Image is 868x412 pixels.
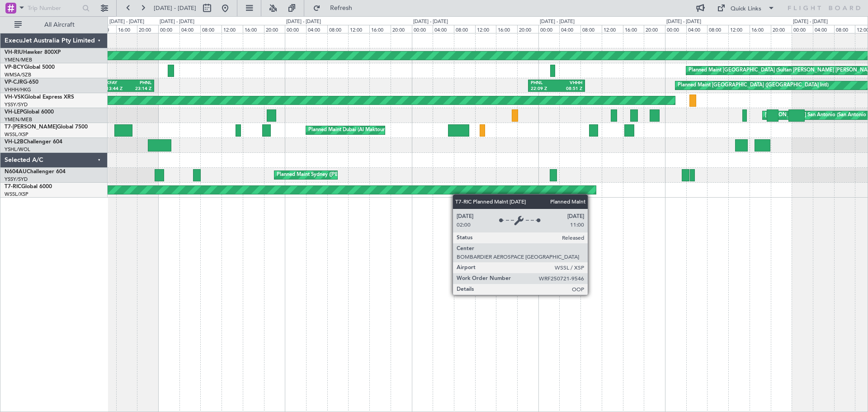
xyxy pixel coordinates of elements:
div: 20:00 [517,25,538,33]
span: VH-L2B [5,139,24,145]
a: YSSY/SYD [5,101,28,108]
div: 04:00 [179,25,201,33]
div: KFAY [106,80,129,86]
div: Planned Maint [GEOGRAPHIC_DATA] ([GEOGRAPHIC_DATA] Intl) [678,79,829,92]
div: 08:00 [834,25,855,33]
div: VHHH [557,80,582,86]
div: 00:00 [158,25,179,33]
div: 20:00 [771,25,792,33]
div: Planned Maint Sydney ([PERSON_NAME] Intl) [277,168,382,182]
div: 08:00 [707,25,728,33]
div: 20:00 [644,25,665,33]
span: [DATE] - [DATE] [154,4,196,12]
span: T7-RIC [5,184,21,189]
div: 20:00 [137,25,158,33]
div: Planned Maint Dubai (Al Maktoum Intl) [308,123,397,137]
span: All Aircraft [24,22,95,28]
div: [DATE] - [DATE] [286,18,321,26]
a: YSSY/SYD [5,176,28,183]
div: 00:00 [792,25,813,33]
button: Quick Links [712,1,779,15]
button: Refresh [309,1,363,15]
div: 20:00 [391,25,412,33]
span: Refresh [322,5,360,11]
div: 04:00 [559,25,580,33]
div: 20:00 [264,25,285,33]
div: 12:00 [222,25,243,33]
div: 08:00 [580,25,602,33]
div: 08:51 Z [557,86,582,92]
input: Trip Number [28,1,80,15]
div: 16:00 [116,25,137,33]
div: 12:00 [475,25,496,33]
span: VP-BCY [5,65,24,70]
div: 04:00 [686,25,708,33]
div: [DATE] - [DATE] [793,18,828,26]
a: T7-RICGlobal 6000 [5,184,52,189]
div: PHNL [531,80,557,86]
div: 12:00 [348,25,369,33]
a: YMEN/MEB [5,57,32,63]
div: 12:00 [602,25,623,33]
div: 04:00 [433,25,454,33]
div: 00:00 [665,25,686,33]
div: [DATE] - [DATE] [666,18,701,26]
div: 16:00 [243,25,264,33]
a: N604AUChallenger 604 [5,169,66,175]
a: VH-RIUHawker 800XP [5,50,61,55]
div: 16:00 [496,25,517,33]
a: WMSA/SZB [5,71,31,78]
div: [DATE] - [DATE] [160,18,194,26]
a: VP-BCYGlobal 5000 [5,65,55,70]
span: VH-RIU [5,50,23,55]
div: 04:00 [306,25,327,33]
span: VH-LEP [5,109,23,115]
div: 04:00 [813,25,834,33]
div: [DATE] - [DATE] [540,18,575,26]
a: VH-VSKGlobal Express XRS [5,95,74,100]
span: T7-[PERSON_NAME] [5,124,57,130]
div: 22:09 Z [531,86,557,92]
div: [DATE] - [DATE] [109,18,144,26]
div: [DATE] - [DATE] [413,18,448,26]
button: All Aircraft [10,18,98,32]
div: 23:14 Z [129,86,151,92]
a: VH-L2BChallenger 604 [5,139,62,145]
span: VP-CJR [5,80,23,85]
a: VP-CJRG-650 [5,80,38,85]
div: PHNL [129,80,151,86]
div: 08:00 [200,25,222,33]
a: YMEN/MEB [5,116,32,123]
div: 00:00 [412,25,433,33]
div: 08:00 [327,25,349,33]
div: Quick Links [731,5,761,14]
div: 00:00 [538,25,560,33]
a: WSSL/XSP [5,131,28,138]
div: 13:44 Z [106,86,129,92]
div: 16:00 [750,25,771,33]
span: VH-VSK [5,95,24,100]
a: YSHL/WOL [5,146,30,153]
div: 16:00 [369,25,391,33]
a: T7-[PERSON_NAME]Global 7500 [5,124,88,130]
div: 16:00 [623,25,644,33]
div: 00:00 [285,25,306,33]
a: WSSL/XSP [5,191,28,198]
div: 08:00 [454,25,475,33]
span: N604AU [5,169,27,175]
a: VHHH/HKG [5,86,31,93]
a: VH-LEPGlobal 6000 [5,109,54,115]
div: 12:00 [728,25,750,33]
